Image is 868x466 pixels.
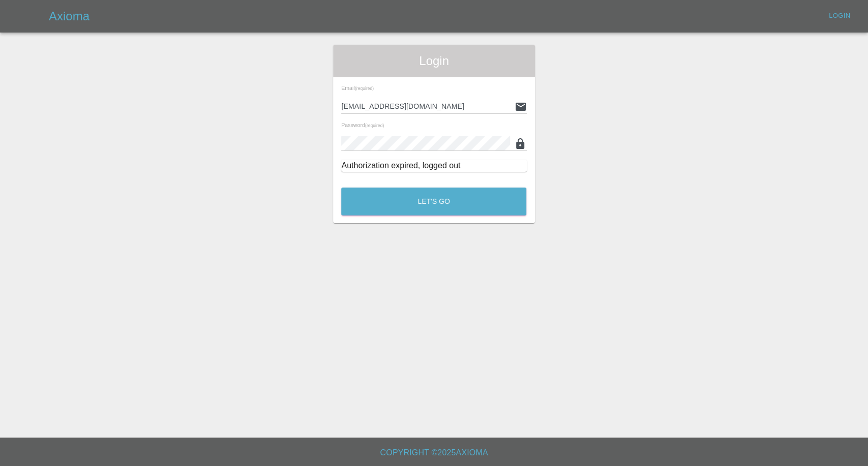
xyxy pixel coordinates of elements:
span: Login [341,53,526,69]
div: Authorization expired, logged out [341,160,526,172]
button: Let's Go [341,188,526,215]
span: Email [341,85,374,91]
small: (required) [355,86,374,91]
h6: Copyright © 2025 Axioma [8,446,860,460]
a: Login [823,8,856,24]
span: Password [341,122,384,128]
small: (required) [365,123,384,128]
h5: Axioma [49,8,89,24]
